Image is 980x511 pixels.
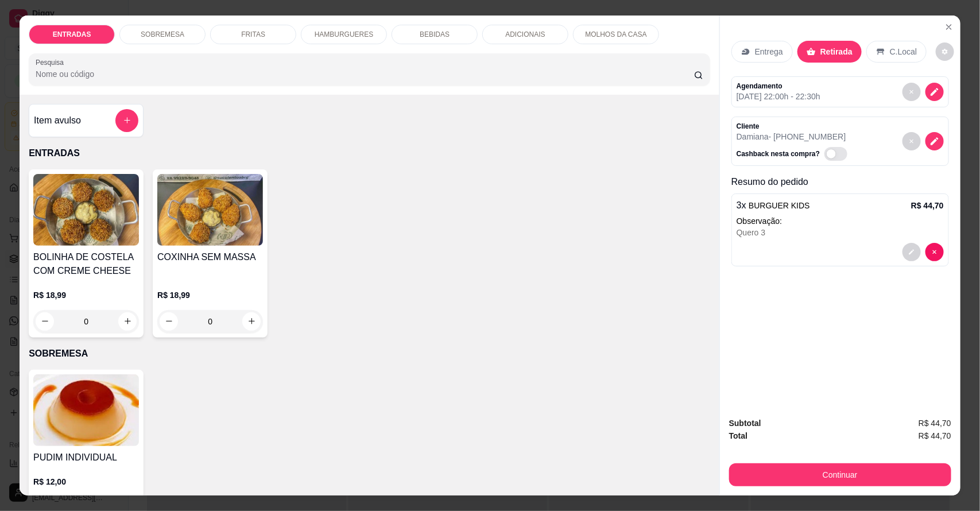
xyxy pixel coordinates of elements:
label: Automatic updates [824,147,852,161]
button: increase-product-quantity [118,312,137,331]
button: decrease-product-quantity [36,312,54,331]
button: decrease-product-quantity [902,132,921,150]
button: Close [940,18,958,36]
h4: BOLINHA DE COSTELA COM CREME CHEESE [33,250,139,278]
p: R$ 12,00 [33,476,139,487]
button: Continuar [729,463,951,486]
button: decrease-product-quantity [902,243,921,261]
p: Cliente [737,122,852,131]
img: product-image [157,174,263,246]
button: decrease-product-quantity [925,132,944,150]
h4: COXINHA SEM MASSA [157,250,263,264]
p: BEBIDAS [420,30,450,39]
p: C.Local [890,46,917,57]
div: Quero 3 [737,227,944,238]
span: R$ 44,70 [919,429,951,442]
button: add-separate-item [115,109,138,132]
p: Cashback nesta compra? [737,149,820,158]
p: ENTRADAS [29,146,710,160]
p: Entrega [755,46,783,57]
input: Pesquisa [36,68,694,80]
p: Damiana - [PHONE_NUMBER] [737,131,852,142]
p: MOLHOS DA CASA [585,30,646,39]
button: decrease-product-quantity [925,243,944,261]
p: SOBREMESA [141,30,184,39]
h4: Item avulso [34,114,81,127]
p: R$ 44,70 [911,200,944,211]
img: product-image [33,174,139,246]
span: BURGUER KIDS [749,201,810,210]
img: product-image [33,374,139,446]
p: HAMBURGUERES [315,30,374,39]
p: Retirada [820,46,853,57]
label: Pesquisa [36,57,68,67]
span: R$ 44,70 [919,417,951,429]
button: decrease-product-quantity [925,83,944,101]
p: 3 x [737,199,810,212]
button: decrease-product-quantity [160,312,178,331]
button: decrease-product-quantity [902,83,921,101]
strong: Subtotal [729,419,761,428]
p: Observação: [737,215,944,227]
p: ENTRADAS [53,30,91,39]
p: [DATE] 22:00h - 22:30h [737,91,902,102]
button: decrease-product-quantity [936,42,954,61]
p: ADICIONAIS [505,30,545,39]
p: R$ 18,99 [157,289,263,301]
p: FRITAS [241,30,265,39]
p: R$ 18,99 [33,289,139,301]
button: increase-product-quantity [242,312,261,331]
p: Agendamento [737,82,902,91]
strong: Total [729,431,747,440]
p: SOBREMESA [29,347,710,361]
h4: PUDIM INDIVIDUAL [33,451,139,464]
p: Resumo do pedido [731,175,949,189]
